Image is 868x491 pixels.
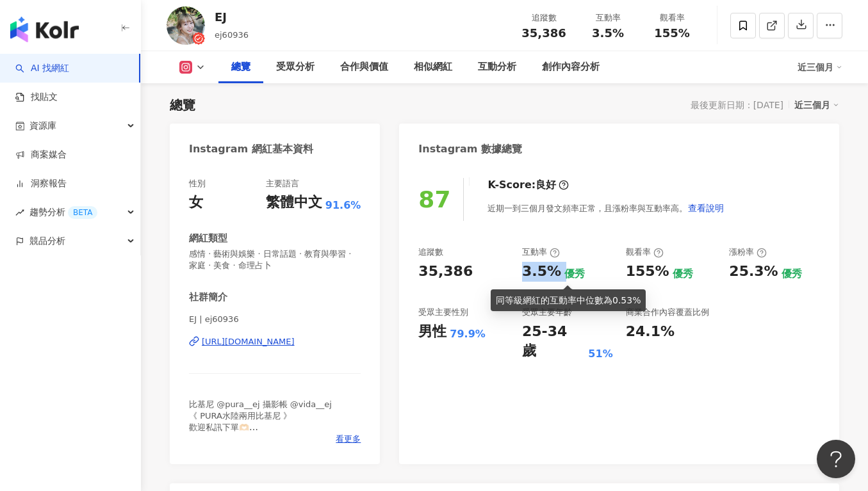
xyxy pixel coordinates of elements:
div: 79.9% [450,327,486,341]
span: rise [15,208,24,217]
div: 總覽 [170,96,195,114]
div: 創作內容分析 [542,60,600,75]
div: 近期一到三個月發文頻率正常，且漲粉率與互動率高。 [487,195,725,221]
div: 追蹤數 [520,12,568,24]
span: 3.5% [592,27,624,40]
div: 優秀 [673,267,693,281]
iframe: Help Scout Beacon - Open [817,440,855,478]
a: 找貼文 [15,91,58,104]
div: 3.5% [522,262,561,282]
div: 互動分析 [478,60,516,75]
div: Instagram 數據總覽 [418,142,522,156]
a: 洞察報告 [15,177,67,190]
div: 良好 [536,178,556,192]
span: 感情 · 藝術與娛樂 · 日常話題 · 教育與學習 · 家庭 · 美食 · 命理占卜 [189,248,361,271]
div: 25.3% [729,262,778,282]
div: 互動率 [522,246,560,258]
div: 25-34 歲 [522,322,585,362]
span: 35,386 [521,26,566,40]
div: 漲粉率 [729,246,767,258]
span: ej60936 [215,30,249,40]
button: 查看說明 [687,195,725,221]
div: 87 [418,186,450,213]
div: K-Score : [487,178,569,192]
span: 0.53% [612,295,641,305]
div: 優秀 [782,267,802,281]
div: 互動率 [584,12,632,24]
span: 155% [654,27,690,40]
div: 女 [189,193,203,213]
div: 追蹤數 [418,246,443,258]
div: 受眾分析 [276,60,315,75]
div: 近三個月 [794,97,839,113]
div: 主要語言 [266,178,299,189]
div: [URL][DOMAIN_NAME] [202,336,295,348]
div: Instagram 網紅基本資料 [189,142,313,156]
span: 趨勢分析 [29,198,97,227]
div: 同等級網紅的互動率中位數為 [496,293,641,307]
div: 近三個月 [798,57,842,77]
div: 觀看率 [648,12,696,24]
div: 24.1% [626,322,675,342]
span: 競品分析 [29,227,65,255]
div: 優秀 [564,267,585,281]
a: [URL][DOMAIN_NAME] [189,336,361,348]
div: 最後更新日期：[DATE] [691,100,783,110]
a: searchAI 找網紅 [15,62,69,75]
img: KOL Avatar [167,6,205,45]
img: logo [10,17,79,42]
div: 觀看率 [626,246,664,258]
div: 社群簡介 [189,291,227,304]
span: 查看說明 [688,203,724,213]
div: 繁體中文 [266,193,322,213]
div: 相似網紅 [414,60,452,75]
a: 商案媒合 [15,149,67,161]
div: 商業合作內容覆蓋比例 [626,307,709,318]
span: 資源庫 [29,111,56,140]
span: 看更多 [336,433,361,445]
div: BETA [68,206,97,219]
span: EJ | ej60936 [189,314,361,325]
div: 35,386 [418,262,473,282]
div: 受眾主要年齡 [522,307,572,318]
div: 51% [588,347,612,361]
span: 91.6% [325,198,361,213]
div: 男性 [418,322,446,342]
div: 155% [626,262,669,282]
div: 合作與價值 [340,60,388,75]
div: EJ [215,9,249,25]
div: 總覽 [231,60,250,75]
div: 受眾主要性別 [418,307,468,318]
div: 性別 [189,178,206,189]
div: 網紅類型 [189,232,227,245]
